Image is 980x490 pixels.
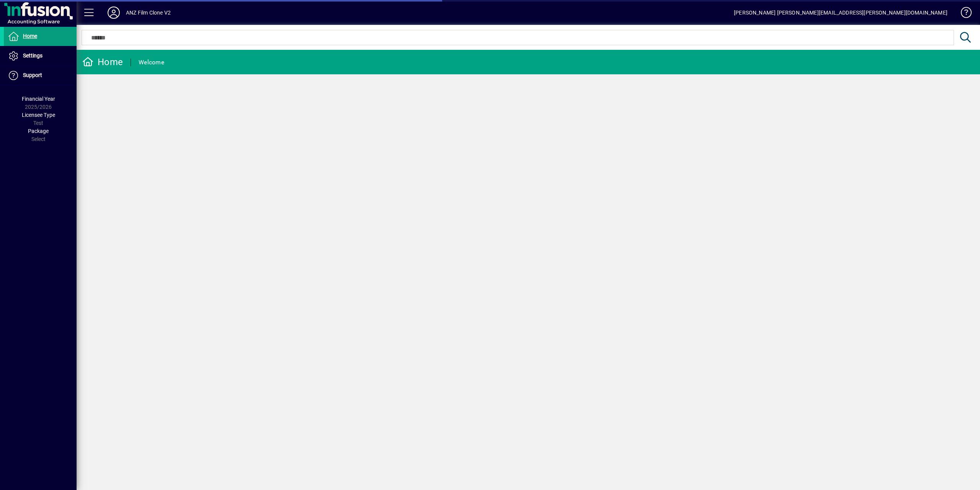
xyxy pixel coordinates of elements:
[23,33,37,39] span: Home
[734,7,947,19] div: [PERSON_NAME] [PERSON_NAME][EMAIL_ADDRESS][PERSON_NAME][DOMAIN_NAME]
[126,7,171,19] div: ANZ Film Clone V2
[82,56,123,68] div: Home
[955,2,970,26] a: Knowledge Base
[28,128,49,134] span: Package
[101,6,126,20] button: Profile
[4,66,77,85] a: Support
[22,96,55,102] span: Financial Year
[23,72,42,78] span: Support
[22,112,55,118] span: Licensee Type
[23,52,42,59] span: Settings
[139,56,164,69] div: Welcome
[4,46,77,66] a: Settings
